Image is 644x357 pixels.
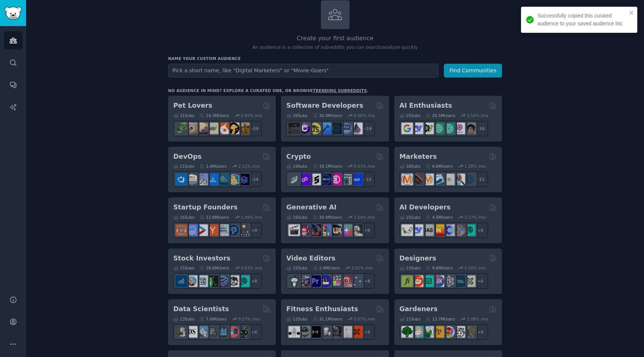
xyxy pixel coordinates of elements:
[313,88,367,93] a: trending subreddits
[629,10,634,16] button: close
[168,64,439,78] input: Pick a short name, like "Digital Marketers" or "Movie-Goers"
[168,34,502,43] h2: Create your first audience
[168,88,369,93] div: No audience in mind? Explore a curated one, or browse .
[444,64,502,78] button: Find Communities
[168,56,502,61] h3: Name your custom audience
[4,7,22,20] img: GummySearch logo
[168,44,502,51] p: An audience is a collection of subreddits you can search/analyze quickly
[537,12,627,28] div: Successfully copied this curated audience to your saved audience list.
